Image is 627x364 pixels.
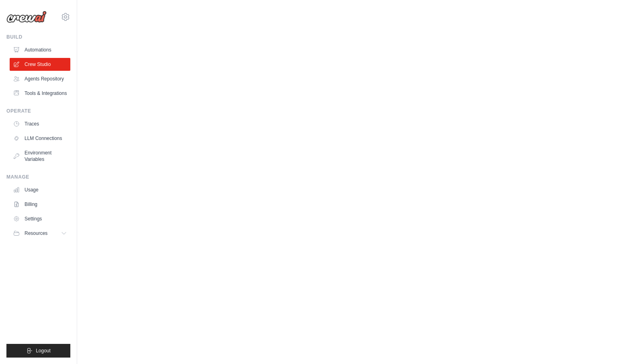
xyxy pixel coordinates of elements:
a: Settings [10,212,70,225]
a: Automations [10,43,70,56]
a: Environment Variables [10,146,70,166]
div: Manage [6,174,70,180]
button: Logout [6,344,70,358]
button: Resources [10,227,70,240]
a: Agents Repository [10,72,70,85]
div: Build [6,34,70,40]
a: Crew Studio [10,58,70,71]
a: Traces [10,117,70,130]
a: Tools & Integrations [10,87,70,100]
div: Operate [6,108,70,114]
a: LLM Connections [10,132,70,145]
img: Logo [6,11,47,23]
span: Logout [36,348,51,354]
a: Usage [10,183,70,196]
span: Resources [25,230,47,236]
a: Billing [10,198,70,211]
